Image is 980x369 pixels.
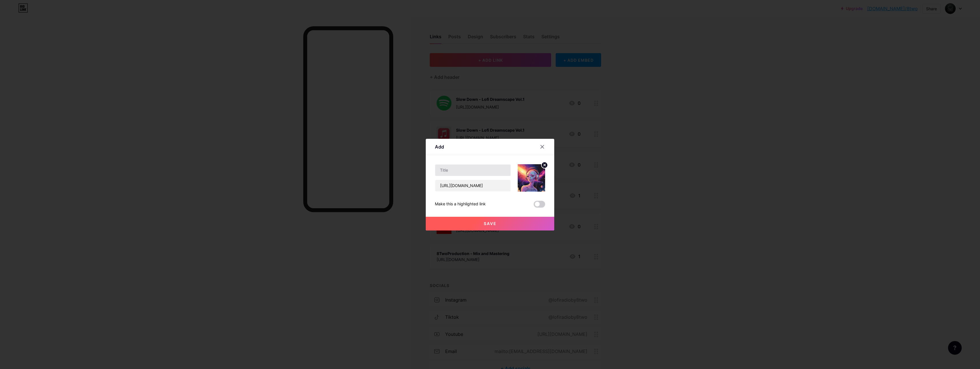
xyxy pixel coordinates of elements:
input: Title [435,165,511,176]
input: URL [435,180,511,191]
button: Save [426,217,554,230]
div: Make this a highlighted link [435,201,486,208]
img: link_thumbnail [518,164,545,192]
div: Add [435,143,444,150]
span: Save [484,221,497,226]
